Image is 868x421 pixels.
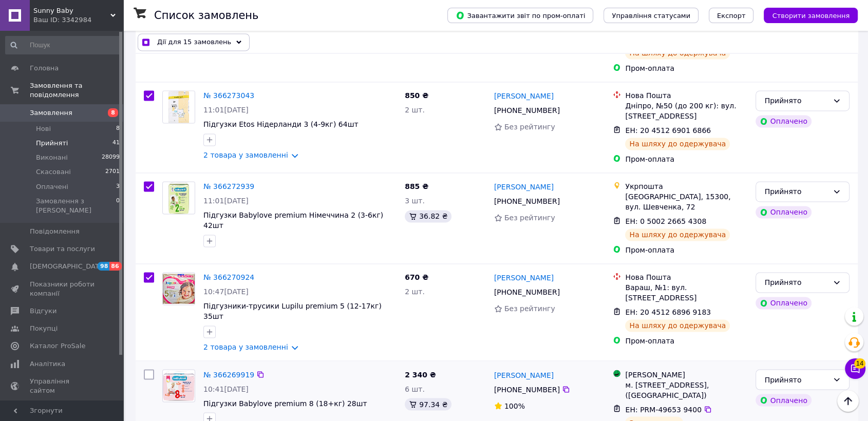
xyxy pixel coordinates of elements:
div: Оплачено [756,297,811,309]
span: Покупці [30,324,58,333]
div: Нова Пошта [625,90,747,101]
div: [PHONE_NUMBER] [492,103,562,118]
div: Пром-оплата [625,245,747,255]
img: Фото товару [168,182,190,214]
a: Підгузки Babylove premium Німеччина 2 (3-6кг) 42шт [203,211,383,229]
span: 885 ₴ [405,182,428,190]
span: Головна [30,64,59,73]
span: Оплачені [36,182,68,192]
span: Замовлення та повідомлення [30,81,123,100]
div: Ваш ID: 3342984 [33,15,123,25]
button: Завантажити звіт по пром-оплаті [447,8,593,23]
span: 41 [112,139,120,148]
span: 670 ₴ [405,273,428,281]
div: [GEOGRAPHIC_DATA], 15300, вул. Шевченка, 72 [625,192,747,212]
span: Повідомлення [30,227,80,236]
span: 3 шт. [405,197,425,205]
div: м. [STREET_ADDRESS], ([GEOGRAPHIC_DATA]) [625,379,747,400]
span: ЕН: 20 4512 6901 6866 [625,126,711,135]
a: [PERSON_NAME] [494,182,554,192]
span: ЕН: 0 5002 2665 4308 [625,217,706,225]
span: Товари та послуги [30,244,95,254]
span: Виконані [36,153,68,162]
button: Експорт [709,8,754,23]
span: Прийняті [36,139,68,148]
div: Прийнято [764,186,828,197]
span: Створити замовлення [772,12,850,20]
div: Прийнято [764,374,828,385]
span: 14 [854,357,865,367]
button: Управління статусами [603,8,699,23]
div: Пром-оплата [625,154,747,164]
div: 36.82 ₴ [405,210,451,222]
img: Фото товару [163,274,195,303]
div: Оплачено [756,115,811,127]
button: Чат з покупцем14 [845,358,865,379]
span: Скасовані [36,167,71,177]
span: 98 [98,262,109,271]
span: 2701 [105,167,120,177]
span: Каталог ProSale [30,341,85,351]
div: 97.34 ₴ [405,398,451,410]
div: Пром-оплата [625,63,747,73]
button: Наверх [837,390,859,412]
span: Дії для 15 замовлень [157,37,231,47]
span: 2 340 ₴ [405,370,436,378]
span: 8 [116,124,120,133]
span: ЕН: PRM-49653 9400 [625,405,701,413]
span: 28099 [102,153,120,162]
span: 8 [108,108,118,117]
span: 10:47[DATE] [203,288,249,296]
span: Експорт [717,12,746,20]
span: Управління сайтом [30,377,95,395]
span: Без рейтингу [504,304,555,313]
h1: Список замовлень [154,9,258,22]
a: Підгузки Etos Нідерланди 3 (4-9кг) 64шт [203,120,358,128]
span: Замовлення з [PERSON_NAME] [36,197,116,215]
div: [PHONE_NUMBER] [492,382,562,396]
a: Підгузки Babylove premium 8 (18+кг) 28шт [203,399,367,407]
span: Аналітика [30,359,65,369]
span: Нові [36,124,51,133]
span: Відгуки [30,307,56,316]
span: 11:01[DATE] [203,197,249,205]
div: Нова Пошта [625,272,747,282]
span: Sunny Baby [33,6,110,15]
div: Прийнято [764,277,828,288]
div: На шляху до одержувача [625,319,730,332]
a: 2 товара у замовленні [203,151,288,159]
span: Без рейтингу [504,123,555,131]
span: Завантажити звіт по пром-оплаті [456,11,585,20]
span: 86 [109,262,121,271]
a: Створити замовлення [753,11,858,19]
div: Оплачено [756,206,811,218]
span: Без рейтингу [504,214,555,222]
a: № 366270924 [203,273,254,281]
div: Пром-оплата [625,336,747,346]
span: Управління статусами [612,12,690,20]
a: № 366273043 [203,91,254,100]
span: 10:41[DATE] [203,385,249,393]
a: № 366269919 [203,370,254,378]
span: 3 [116,182,120,192]
a: [PERSON_NAME] [494,273,554,283]
a: Фото товару [162,90,195,123]
span: ЕН: 20 4512 6896 9183 [625,308,711,316]
span: 2 шт. [405,288,425,296]
span: 100% [504,401,525,410]
a: Фото товару [162,272,195,305]
input: Пошук [5,36,121,54]
div: Вараш, №1: вул. [STREET_ADDRESS] [625,282,747,303]
span: Замовлення [30,108,72,118]
a: Підгузники-трусики Lupilu premium 5 (12-17кг) 35шт [203,302,382,320]
div: На шляху до одержувача [625,228,730,241]
span: 0 [116,197,120,215]
a: Фото товару [162,369,195,402]
span: 6 шт. [405,385,425,393]
div: [PHONE_NUMBER] [492,285,562,299]
span: 11:01[DATE] [203,106,249,114]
